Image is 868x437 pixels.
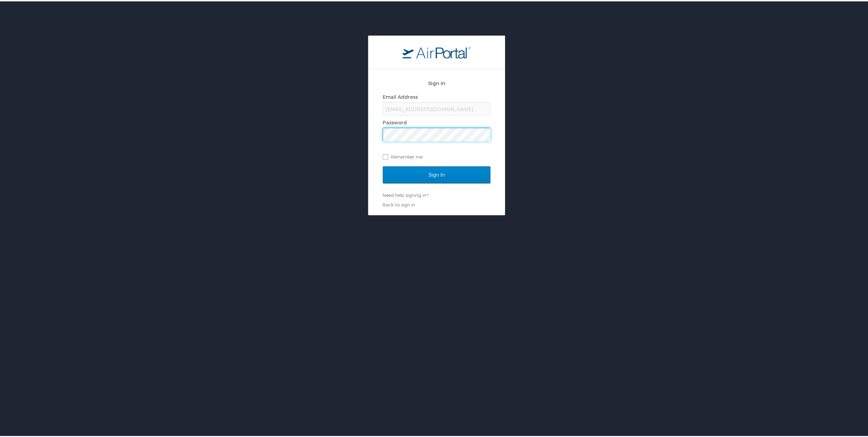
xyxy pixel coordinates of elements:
[383,150,490,161] label: Remember me
[383,201,415,206] a: Back to sign in
[402,45,471,57] img: logo
[383,165,490,182] input: Sign In
[383,93,418,98] label: Email Address
[383,78,490,86] h2: Sign In
[383,191,428,196] a: Need help signing in?
[383,118,407,124] label: Password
